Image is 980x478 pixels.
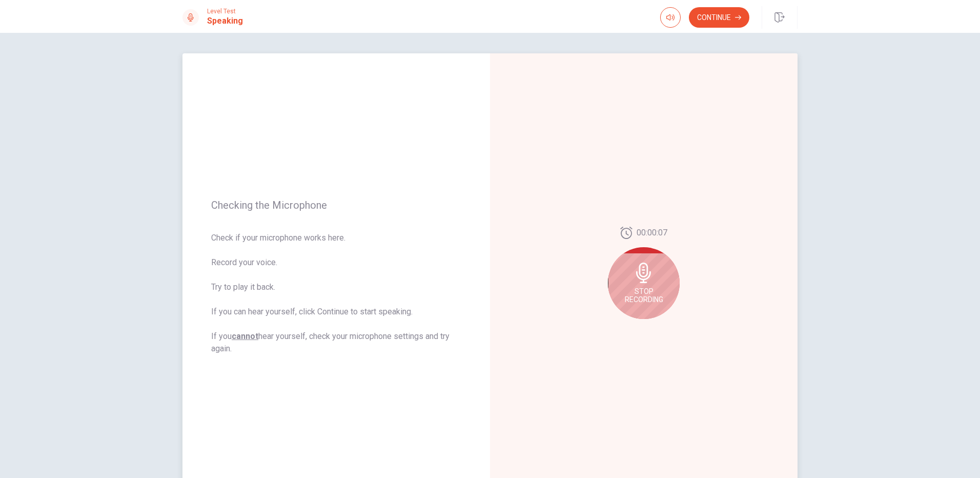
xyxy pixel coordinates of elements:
span: Level Test [207,8,243,15]
span: Stop Recording [625,287,663,304]
span: Check if your microphone works here. Record your voice. Try to play it back. If you can hear your... [211,232,461,355]
u: cannot [232,331,258,341]
h1: Speaking [207,15,243,27]
button: Continue [689,7,749,28]
div: Stop Recording [608,247,680,319]
span: 00:00:07 [637,227,667,239]
span: Checking the Microphone [211,199,461,211]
